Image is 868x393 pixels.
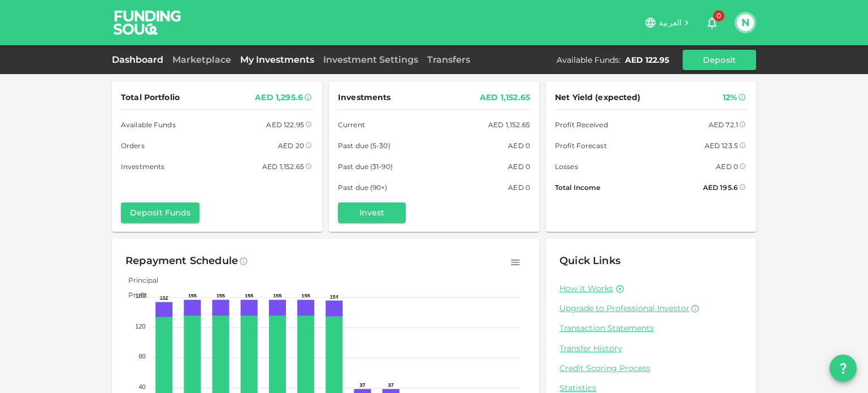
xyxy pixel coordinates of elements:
[683,50,756,70] button: Deposit
[555,161,578,172] span: Losses
[138,383,145,390] tspan: 40
[319,54,423,65] a: Investment Settings
[135,323,145,330] tspan: 120
[703,182,738,193] div: AED 195.6
[737,14,754,31] button: N
[713,10,724,21] span: 0
[508,140,530,152] div: AED 0
[278,140,304,152] div: AED 20
[338,140,390,152] span: Past due (5-30)
[338,119,365,131] span: Current
[559,303,743,314] a: Upgrade to Professional Investor
[135,292,145,299] tspan: 160
[338,161,393,172] span: Past due (31-90)
[705,140,738,152] div: AED 123.5
[559,283,613,294] a: How it Works
[423,54,475,65] a: Transfers
[557,54,620,66] div: Available Funds :
[125,252,238,270] div: Repayment Schedule
[138,353,145,360] tspan: 80
[508,161,530,172] div: AED 0
[555,140,607,152] span: Profit Forecast
[709,119,738,131] div: AED 72.1
[559,303,689,313] span: Upgrade to Professional Investor
[262,161,304,172] div: AED 1,152.65
[555,119,608,131] span: Profit Received
[120,276,158,284] span: Principal
[488,119,530,131] div: AED 1,152.65
[236,54,319,65] a: My Investments
[559,323,743,334] a: Transaction Statements
[112,54,168,65] a: Dashboard
[625,54,669,66] div: AED 122.95
[120,291,147,299] span: Profit
[555,90,641,105] span: Net Yield (expected)
[508,182,530,193] div: AED 0
[559,254,620,267] span: Quick Links
[338,182,388,193] span: Past due (90+)
[168,54,236,65] a: Marketplace
[255,90,303,105] div: AED 1,295.6
[701,11,723,34] button: 0
[659,18,682,28] span: العربية
[559,343,743,354] a: Transfer History
[121,161,164,172] span: Investments
[480,90,530,105] div: AED 1,152.65
[555,182,600,193] span: Total Income
[266,119,304,131] div: AED 122.95
[830,355,857,382] button: question
[121,140,145,152] span: Orders
[338,202,406,223] button: Invest
[338,90,390,105] span: Investments
[121,90,180,105] span: Total Portfolio
[723,90,737,105] div: 12%
[121,202,199,223] button: Deposit Funds
[121,119,176,131] span: Available Funds
[716,161,738,172] div: AED 0
[559,363,743,374] a: Credit Scoring Process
